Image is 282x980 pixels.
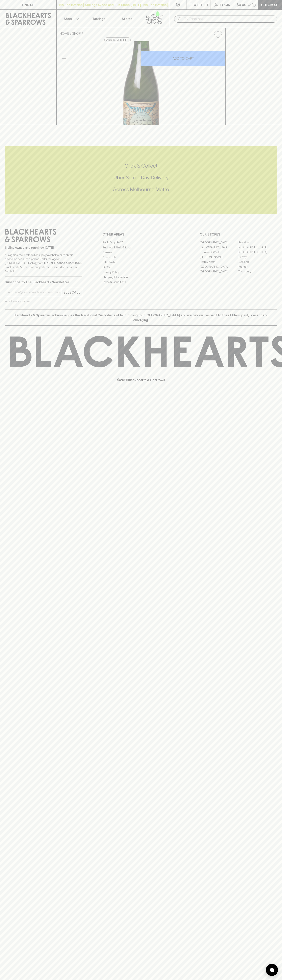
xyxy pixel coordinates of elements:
[200,269,238,274] a: [GEOGRAPHIC_DATA]
[60,32,69,35] a: HOME
[92,16,105,21] p: Tastings
[238,259,277,264] a: Geelong
[200,250,238,254] a: Brunswick West
[102,275,180,279] a: Shipping Information
[5,146,277,214] div: Call to action block
[102,260,180,265] a: Gift Cards
[5,253,82,273] p: It is against the law to sell or supply alcohol to, or to obtain alcohol on behalf of a person un...
[102,280,180,285] a: Terms & Conditions
[102,270,180,275] a: Privacy Policy
[5,186,277,193] h5: Across Melbourne Metro
[253,4,255,6] p: 0
[102,232,180,237] p: OTHER AREAS
[200,254,238,259] a: [PERSON_NAME]
[270,968,274,972] img: bubble-icon
[238,250,277,254] a: [GEOGRAPHIC_DATA]
[200,259,238,264] a: Fitzroy North
[200,240,238,245] a: [GEOGRAPHIC_DATA]
[238,269,277,274] a: Thornbury
[200,232,277,237] p: OUR STORES
[113,10,141,28] a: Stores
[141,51,225,66] button: ADD TO CART
[238,254,277,259] a: Fitzroy
[5,299,82,303] p: We will never spam you
[238,240,277,245] a: Braddon
[22,2,34,7] p: FIND US
[5,246,82,250] p: Sibling owned and run since [DATE]
[102,265,180,270] a: FAQ's
[238,245,277,250] a: [GEOGRAPHIC_DATA]
[85,10,113,28] a: Tastings
[8,313,274,322] p: Blackhearts & Sparrows acknowledges the traditional Custodians of land throughout [GEOGRAPHIC_DAT...
[220,2,230,7] p: Login
[184,16,274,22] input: Try "Pinot noir"
[102,240,180,245] a: Bottle Drop FAQ's
[102,255,180,260] a: Contact Us
[173,56,194,61] p: ADD TO CART
[237,2,246,7] p: $0.00
[57,10,85,28] button: Shop
[5,174,277,181] h5: Uber Same-Day Delivery
[62,288,82,297] button: SUBSCRIBE
[194,2,209,7] p: Wishlist
[200,245,238,250] a: [GEOGRAPHIC_DATA]
[5,163,277,169] h5: Click & Collect
[5,280,82,285] p: Subscribe to The Blackhearts Newsletter
[200,264,238,269] a: [GEOGRAPHIC_DATA]
[212,29,224,40] button: Add to wishlist
[238,264,277,269] a: Prahran
[57,41,225,125] img: 50758.png
[64,16,72,21] p: Shop
[44,261,81,265] strong: Liquor License #32064953
[261,2,279,7] p: Checkout
[8,289,62,296] input: e.g. jane@blackheartsandsparrows.com.au
[102,250,180,255] a: Careers
[63,290,80,295] p: SUBSCRIBE
[104,38,131,42] button: Add to wishlist
[72,32,81,35] a: SHOP
[122,16,132,21] p: Stores
[102,245,180,250] a: Business & Bulk Gifting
